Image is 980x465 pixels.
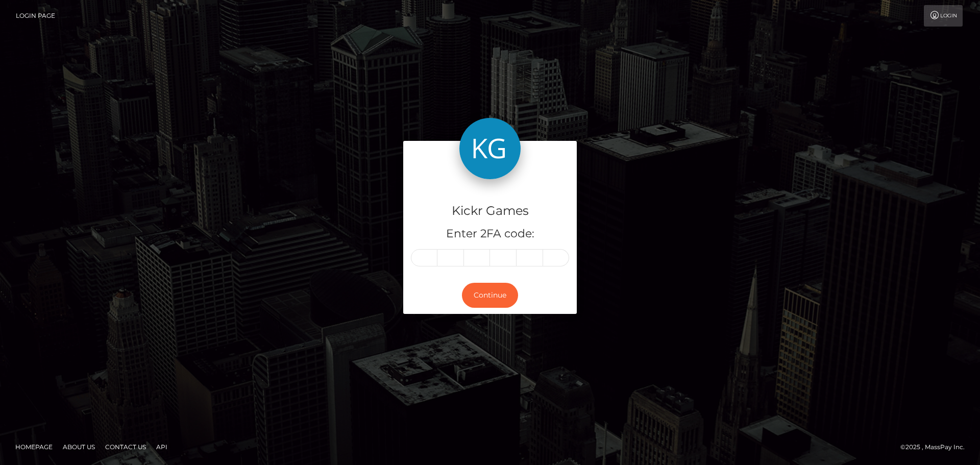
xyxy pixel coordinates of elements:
[411,226,569,242] h5: Enter 2FA code:
[924,5,963,27] a: Login
[152,439,171,455] a: API
[900,442,972,453] div: © 2025 , MassPay Inc.
[59,439,99,455] a: About Us
[411,202,569,220] h4: Kickr Games
[101,439,150,455] a: Contact Us
[11,439,57,455] a: Homepage
[459,118,521,179] img: Kickr Games
[462,283,518,308] button: Continue
[16,5,55,27] a: Login Page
